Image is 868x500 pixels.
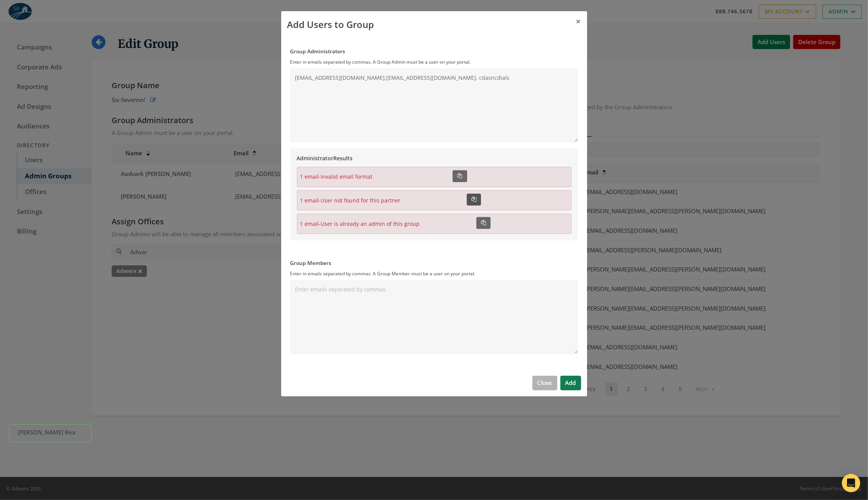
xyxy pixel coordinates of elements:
[287,17,374,31] div: Add Users to Group
[18,428,76,437] span: [PERSON_NAME] Realty
[290,259,578,267] label: Group Members
[842,474,860,492] div: Open Intercom Messenger
[576,15,581,27] span: ×
[297,155,572,162] h6: Administrator Results
[290,59,578,66] p: Enter in emails separated by commas. A Group Admin must be a user on your portal.
[290,270,578,278] p: Enter in emails separated by commas. A Group Member must be a user on your portal.
[290,69,578,142] textarea: [EMAIL_ADDRESS][DOMAIN_NAME],[EMAIL_ADDRESS][DOMAIN_NAME], cdasncdials
[290,47,578,55] label: Group Administrators
[570,11,587,32] button: Close
[9,424,92,442] button: [PERSON_NAME] Realty
[532,376,557,390] button: Close
[300,196,401,205] span: 1 email - User not found for this partner
[560,376,581,390] button: Add
[300,220,420,228] span: 1 email - User is already an admin of this group
[300,173,373,181] span: 1 email - Invalid email format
